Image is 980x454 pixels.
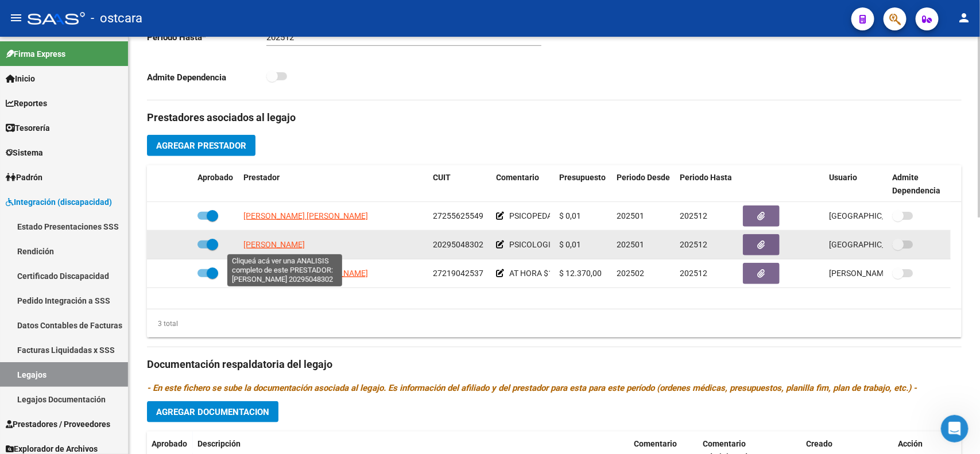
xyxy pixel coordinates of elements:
span: 27219042537 [433,269,483,278]
datatable-header-cell: Prestador [239,165,428,203]
span: Periodo Desde [617,173,670,182]
datatable-header-cell: Comentario [491,165,555,203]
span: Tesorería [6,122,50,134]
datatable-header-cell: Periodo Hasta [675,165,738,203]
span: [PERSON_NAME] [DATE] [829,269,919,278]
span: PSICOPEDAGOGIA [509,211,577,220]
span: - ostcara [91,6,142,31]
span: [PERSON_NAME] [243,240,305,249]
span: 202512 [680,269,707,278]
p: Admite Dependencia [147,71,266,84]
datatable-header-cell: Aprobado [193,165,239,203]
span: Agregar Documentacion [156,407,269,417]
i: - En este fichero se sube la documentación asociada al legajo. Es información del afiliado y del ... [147,383,917,393]
span: Comentario [634,439,677,448]
span: $ 12.370,00 [559,269,602,278]
p: Periodo Hasta [147,31,266,44]
span: Integración (discapacidad) [6,196,112,208]
span: PSICOLOGIA [509,240,556,249]
span: Usuario [829,173,857,182]
span: Padrón [6,171,42,184]
span: Inicio [6,72,35,85]
span: Admite Dependencia [892,173,940,195]
span: Sistema [6,146,43,159]
span: 202501 [617,211,644,220]
span: CUIT [433,173,451,182]
span: Reportes [6,97,47,110]
datatable-header-cell: Admite Dependencia [888,165,951,203]
span: Agregar Prestador [156,141,246,151]
span: Aprobado [197,173,233,182]
mat-icon: person [957,11,971,25]
span: 20295048302 [433,240,483,249]
span: [PERSON_NAME] [PERSON_NAME] [243,269,368,278]
datatable-header-cell: Periodo Desde [612,165,675,203]
span: Prestadores / Proveedores [6,418,110,430]
span: 27255625549 [433,211,483,220]
span: Presupuesto [559,173,606,182]
span: 202501 [617,240,644,249]
span: Descripción [197,439,241,448]
datatable-header-cell: Presupuesto [555,165,612,203]
span: Firma Express [6,48,65,60]
datatable-header-cell: Usuario [824,165,888,203]
button: Agregar Documentacion [147,401,278,422]
span: $ 0,01 [559,211,581,220]
span: [PERSON_NAME] [PERSON_NAME] [243,211,368,220]
h3: Documentación respaldatoria del legajo [147,356,962,372]
span: AT HORA $12370 [509,269,571,278]
button: Agregar Prestador [147,135,255,156]
datatable-header-cell: CUIT [428,165,491,203]
span: $ 0,01 [559,240,581,249]
span: Creado [806,439,832,448]
span: 202512 [680,240,707,249]
span: 202512 [680,211,707,220]
div: 3 total [147,317,178,330]
iframe: Intercom live chat [941,415,969,443]
span: Periodo Hasta [680,173,732,182]
span: Aprobado [152,439,187,448]
h3: Prestadores asociados al legajo [147,110,962,126]
span: 202502 [617,269,644,278]
span: Acción [898,439,923,448]
span: Comentario [496,173,539,182]
mat-icon: menu [9,11,23,25]
span: Prestador [243,173,280,182]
